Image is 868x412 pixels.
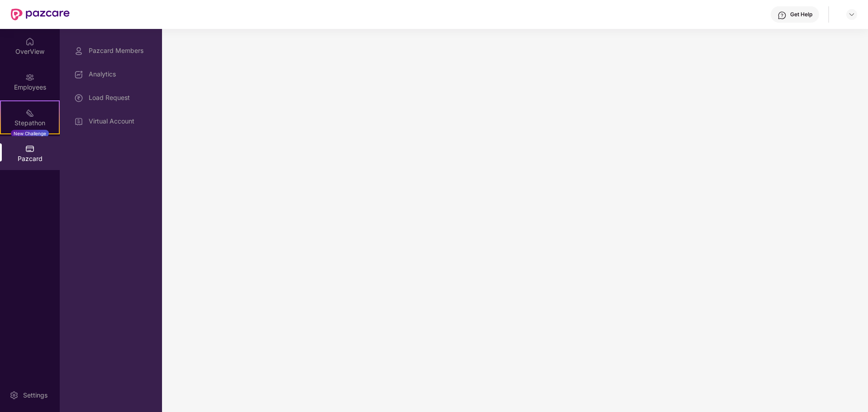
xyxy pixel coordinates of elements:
div: Load Request [89,94,148,101]
img: svg+xml;base64,PHN2ZyBpZD0iSGVscC0zMngzMiIgeG1sbnM9Imh0dHA6Ly93d3cudzMub3JnLzIwMDAvc3ZnIiB3aWR0aD... [777,11,787,20]
img: svg+xml;base64,PHN2ZyB4bWxucz0iaHR0cDovL3d3dy53My5vcmcvMjAwMC9zdmciIHdpZHRoPSIyMSIgaGVpZ2h0PSIyMC... [25,109,34,118]
div: Settings [20,391,50,400]
img: svg+xml;base64,PHN2ZyBpZD0iTG9hZF9SZXF1ZXN0IiBkYXRhLW5hbWU9IkxvYWQgUmVxdWVzdCIgeG1sbnM9Imh0dHA6Ly... [74,94,83,103]
div: New Challenge [11,130,49,137]
img: svg+xml;base64,PHN2ZyBpZD0iSG9tZSIgeG1sbnM9Imh0dHA6Ly93d3cudzMub3JnLzIwMDAvc3ZnIiB3aWR0aD0iMjAiIG... [25,37,34,46]
img: svg+xml;base64,PHN2ZyBpZD0iU2V0dGluZy0yMHgyMCIgeG1sbnM9Imh0dHA6Ly93d3cudzMub3JnLzIwMDAvc3ZnIiB3aW... [10,391,19,400]
img: New Pazcare Logo [11,9,70,20]
div: Pazcard Members [89,47,148,54]
img: svg+xml;base64,PHN2ZyBpZD0iRGFzaGJvYXJkIiB4bWxucz0iaHR0cDovL3d3dy53My5vcmcvMjAwMC9zdmciIHdpZHRoPS... [74,70,83,79]
div: Stepathon [1,118,59,128]
img: svg+xml;base64,PHN2ZyBpZD0iRHJvcGRvd24tMzJ4MzIiIHhtbG5zPSJodHRwOi8vd3d3LnczLm9yZy8yMDAwL3N2ZyIgd2... [848,11,855,18]
div: Analytics [89,71,148,78]
img: svg+xml;base64,PHN2ZyBpZD0iUHJvZmlsZSIgeG1sbnM9Imh0dHA6Ly93d3cudzMub3JnLzIwMDAvc3ZnIiB3aWR0aD0iMj... [74,47,83,56]
div: Get Help [790,11,812,18]
img: svg+xml;base64,PHN2ZyBpZD0iRW1wbG95ZWVzIiB4bWxucz0iaHR0cDovL3d3dy53My5vcmcvMjAwMC9zdmciIHdpZHRoPS... [25,73,34,82]
img: svg+xml;base64,PHN2ZyBpZD0iUGF6Y2FyZCIgeG1sbnM9Imh0dHA6Ly93d3cudzMub3JnLzIwMDAvc3ZnIiB3aWR0aD0iMj... [25,144,34,153]
div: Virtual Account [89,118,148,125]
img: svg+xml;base64,PHN2ZyBpZD0iVmlydHVhbF9BY2NvdW50IiBkYXRhLW5hbWU9IlZpcnR1YWwgQWNjb3VudCIgeG1sbnM9Im... [74,117,83,126]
